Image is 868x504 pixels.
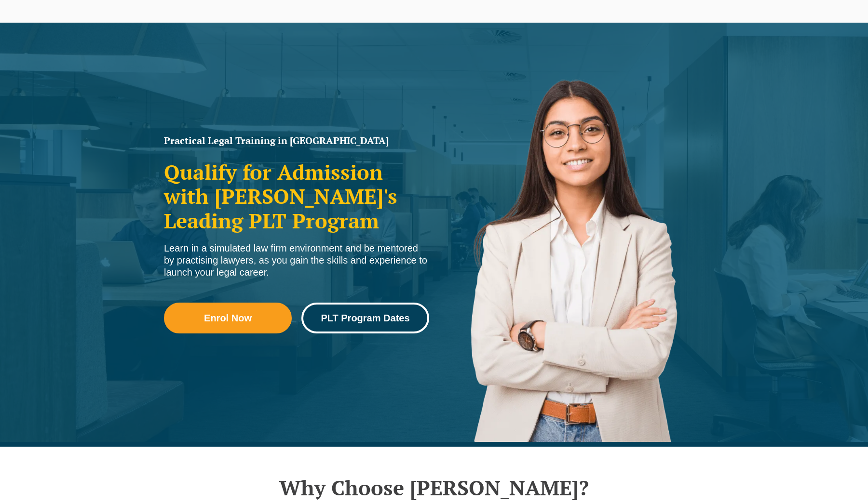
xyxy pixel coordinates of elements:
[164,160,429,233] h2: Qualify for Admission with [PERSON_NAME]'s Leading PLT Program
[164,242,429,279] div: Learn in a simulated law firm environment and be mentored by practising lawyers, as you gain the ...
[301,303,429,333] a: PLT Program Dates
[164,136,429,146] h1: Practical Legal Training in [GEOGRAPHIC_DATA]
[164,303,292,333] a: Enrol Now
[159,476,709,500] h2: Why Choose [PERSON_NAME]?
[204,313,252,323] span: Enrol Now
[321,313,409,323] span: PLT Program Dates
